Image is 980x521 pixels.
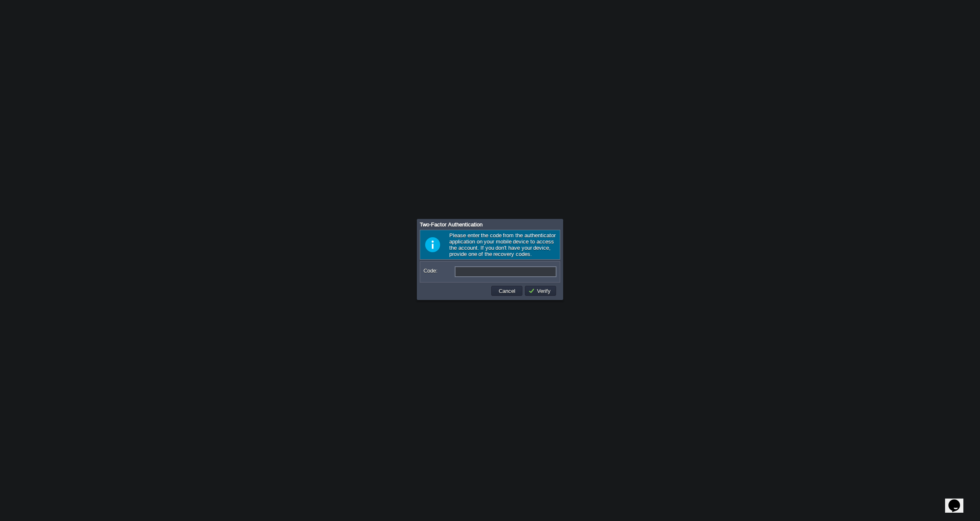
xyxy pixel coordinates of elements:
[496,287,518,295] button: Cancel
[945,488,972,513] iframe: chat widget
[424,266,454,275] label: Code:
[528,287,553,295] button: Verify
[420,230,560,260] div: Please enter the code from the authenticator application on your mobile device to access the acco...
[420,221,483,228] span: Two-Factor Authentication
